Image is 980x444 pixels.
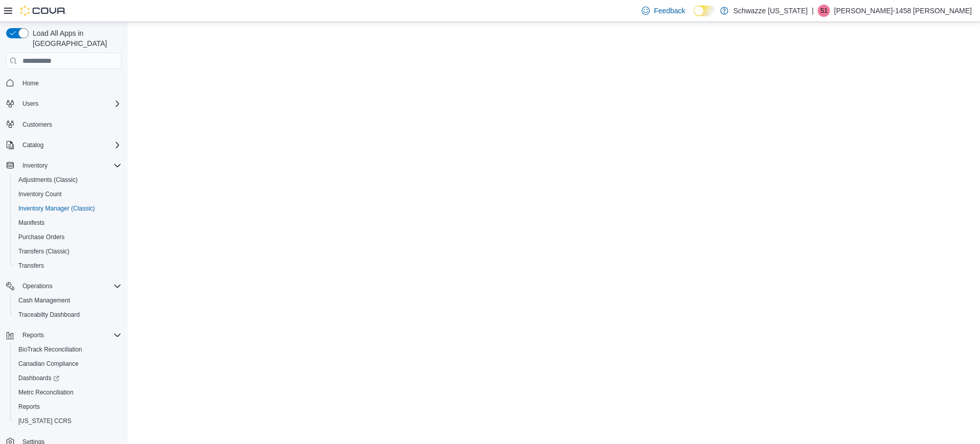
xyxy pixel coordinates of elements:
button: Reports [10,400,126,414]
button: Home [2,75,126,90]
button: Traceabilty Dashboard [10,308,126,322]
span: S1 [820,5,828,17]
span: Cash Management [18,296,70,305]
span: Canadian Compliance [18,360,79,368]
span: Transfers [18,262,44,270]
button: Canadian Compliance [10,357,126,371]
button: Inventory Manager (Classic) [10,201,126,216]
span: Manifests [14,217,121,229]
button: Adjustments (Classic) [10,173,126,187]
span: Metrc Reconciliation [18,388,73,396]
button: Reports [18,329,48,341]
a: Transfers [14,260,48,272]
span: Reports [22,331,44,339]
p: | [812,5,814,17]
a: Inventory Count [14,188,66,200]
span: Inventory [22,161,47,170]
a: Adjustments (Classic) [14,174,82,186]
button: Manifests [10,216,126,230]
a: Traceabilty Dashboard [14,309,84,321]
a: Cash Management [14,294,74,307]
span: Purchase Orders [14,231,121,243]
span: Canadian Compliance [14,358,121,370]
button: Metrc Reconciliation [10,385,126,400]
a: Home [18,77,43,89]
span: BioTrack Reconciliation [14,343,121,356]
span: Operations [22,282,53,290]
button: Operations [2,279,126,293]
span: Traceabilty Dashboard [14,309,121,321]
span: BioTrack Reconciliation [18,345,82,354]
button: BioTrack Reconciliation [10,342,126,357]
span: Reports [18,403,40,411]
p: [PERSON_NAME]-1458 [PERSON_NAME] [834,5,972,17]
button: Inventory [2,158,126,173]
a: [US_STATE] CCRS [14,415,76,427]
div: Samantha-1458 Matthews [818,5,830,17]
button: Operations [18,280,57,292]
button: Users [18,98,42,110]
span: Cash Management [14,294,121,307]
span: Users [22,100,38,108]
button: Catalog [2,138,126,152]
a: Customers [18,119,56,131]
a: Dashboards [10,371,126,385]
span: Reports [18,329,121,341]
button: Transfers [10,259,126,273]
span: Purchase Orders [18,233,65,241]
span: Reports [14,401,121,413]
span: Users [18,98,121,110]
a: Transfers (Classic) [14,245,73,258]
span: Transfers (Classic) [14,245,121,258]
button: Inventory Count [10,187,126,201]
span: Inventory Count [18,190,62,198]
button: Customers [2,117,126,132]
span: Manifests [18,219,44,227]
span: Traceabilty Dashboard [18,311,80,319]
span: Home [18,76,121,89]
span: Inventory [18,159,121,172]
a: Metrc Reconciliation [14,386,78,399]
span: Customers [22,121,52,129]
span: Transfers [14,260,121,272]
span: Inventory Count [14,188,121,200]
a: Dashboards [14,372,63,384]
input: Dark Mode [694,6,715,16]
span: Inventory Manager (Classic) [18,204,95,213]
span: Dashboards [18,374,59,382]
span: [US_STATE] CCRS [18,417,71,425]
a: Manifests [14,217,48,229]
span: Operations [18,280,121,292]
span: Catalog [18,139,121,151]
button: Inventory [18,159,52,172]
span: Feedback [654,6,685,16]
span: Washington CCRS [14,415,121,427]
a: BioTrack Reconciliation [14,343,86,356]
span: Catalog [22,141,43,149]
img: Cova [20,6,66,16]
span: Inventory Manager (Classic) [14,202,121,215]
button: Users [2,97,126,111]
span: Adjustments (Classic) [14,174,121,186]
a: Purchase Orders [14,231,69,243]
span: Load All Apps in [GEOGRAPHIC_DATA] [29,28,121,49]
span: Dashboards [14,372,121,384]
span: Home [22,79,39,87]
span: Adjustments (Classic) [18,176,78,184]
button: Cash Management [10,293,126,308]
button: [US_STATE] CCRS [10,414,126,428]
button: Catalog [18,139,47,151]
a: Canadian Compliance [14,358,83,370]
span: Metrc Reconciliation [14,386,121,399]
a: Inventory Manager (Classic) [14,202,99,215]
p: Schwazze [US_STATE] [733,5,808,17]
button: Reports [2,328,126,342]
span: Customers [18,118,121,131]
a: Reports [14,401,44,413]
button: Purchase Orders [10,230,126,244]
a: Feedback [638,1,689,21]
span: Transfers (Classic) [18,247,69,255]
button: Transfers (Classic) [10,244,126,259]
